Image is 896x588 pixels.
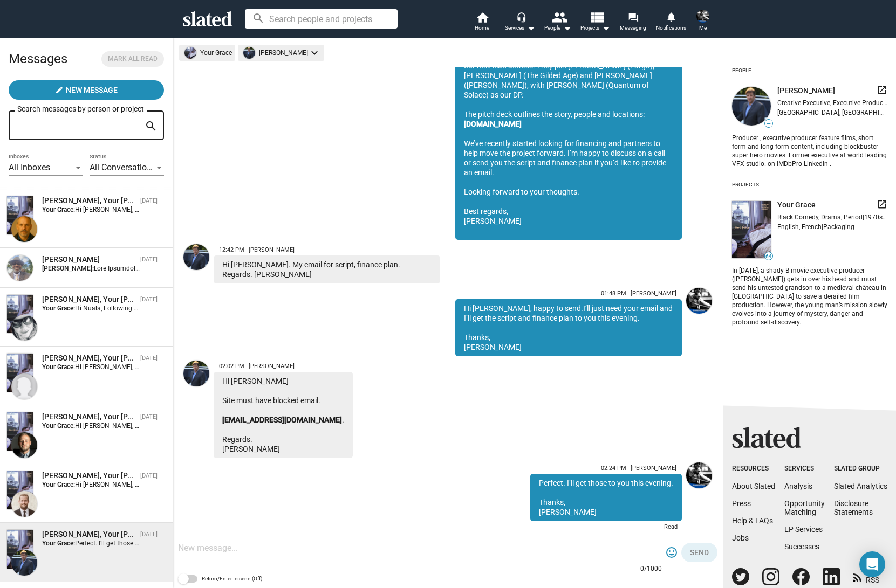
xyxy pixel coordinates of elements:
[75,539,266,547] span: Perfect. I’ll get those to you this evening. Thanks, [PERSON_NAME]
[577,11,614,34] button: Projects
[222,416,342,424] a: [EMAIL_ADDRESS][DOMAIN_NAME]
[732,534,749,542] a: Jobs
[699,22,707,34] span: Me
[140,197,158,204] time: [DATE]
[777,223,822,231] span: English, French
[834,465,887,473] div: Slated Group
[464,120,522,128] a: [DOMAIN_NAME]
[732,132,887,169] div: Producer , executive producer feature films, short form and long form content, including blockbus...
[524,22,537,34] mat-icon: arrow_drop_down
[245,9,398,29] input: Search people and projects
[765,121,772,127] span: —
[877,85,887,95] mat-icon: launch
[863,213,864,221] span: |
[42,254,136,265] div: Raquib Hakiem Abduallah
[834,499,873,516] a: DisclosureStatements
[42,422,75,430] strong: Your Grace:
[501,11,539,34] button: Services
[684,286,714,358] a: Sean Skelton
[7,354,33,392] img: Your Grace
[183,361,209,386] img: Ken mandeville
[9,46,67,72] h2: Messages
[823,223,854,231] span: Packaging
[90,162,156,172] span: All Conversations
[784,525,823,534] a: EP Services
[777,109,887,116] div: [GEOGRAPHIC_DATA], [GEOGRAPHIC_DATA]
[784,482,812,490] a: Analysis
[7,412,33,451] img: Your Grace
[784,465,825,473] div: Services
[219,246,244,253] span: 12:42 PM
[631,290,676,297] span: [PERSON_NAME]
[42,412,136,422] div: Andrew Ferguson, Your Grace
[238,45,324,61] mat-chip: [PERSON_NAME]
[631,465,676,472] span: [PERSON_NAME]
[732,265,887,327] div: In [DATE], a shady B-movie executive producer ([PERSON_NAME]) gets in over his head and must send...
[140,413,158,420] time: [DATE]
[202,572,262,585] span: Return/Enter to send (Off)
[666,11,676,22] mat-icon: notifications
[11,432,37,458] img: Andrew Ferguson
[614,11,652,34] a: Messaging
[42,539,75,547] strong: Your Grace:
[732,482,775,490] a: About Slated
[551,9,566,25] mat-icon: people
[777,99,887,107] div: Creative Executive, Executive Producer, Producer, Studio Executive, Visual Effects Producer
[516,12,526,22] mat-icon: headset_mic
[243,47,255,59] img: undefined
[652,11,690,34] a: Notifications
[665,546,678,559] mat-icon: tag_faces
[183,244,209,270] img: Ken mandeville
[690,543,709,562] span: Send
[7,530,33,568] img: Your Grace
[732,201,771,259] img: undefined
[214,372,353,458] div: Hi [PERSON_NAME] Site must have blocked email. . Regards. [PERSON_NAME]
[580,22,610,34] span: Projects
[822,223,823,231] span: |
[475,22,489,34] span: Home
[455,8,682,240] div: Hi [PERSON_NAME], Thanks for your interest in Your Grace. Things are progressing nicely. We’re st...
[732,516,773,525] a: Help & FAQs
[140,531,158,538] time: [DATE]
[42,305,75,312] strong: Your Grace:
[308,46,321,59] mat-icon: keyboard_arrow_down
[55,86,64,94] mat-icon: create
[249,363,295,370] span: [PERSON_NAME]
[455,299,682,356] div: Hi [PERSON_NAME], happy to send.I’ll just need your email and I’ll get the script and finance pla...
[108,53,158,65] span: Mark all read
[539,11,577,34] button: People
[42,353,136,363] div: Stu Pollok, Your Grace
[42,294,136,305] div: Nuala Quinn-Barton, Your Grace
[589,9,604,25] mat-icon: view_list
[42,265,94,272] strong: [PERSON_NAME]:
[7,471,33,509] img: Your Grace
[601,465,626,472] span: 02:24 PM
[75,422,448,430] span: Hi [PERSON_NAME], Just following up. I sent you the script about 6 weeks back. Any chance to read...
[7,255,33,281] img: Raquib Hakiem Abduallah
[681,543,717,562] button: Send
[9,162,50,172] span: All Inboxes
[696,10,709,23] img: Sean Skelton
[640,565,662,573] mat-hint: 0/1000
[620,22,646,34] span: Messaging
[656,22,686,34] span: Notifications
[530,474,682,521] div: Perfect. I’ll get those to you this evening. Thanks, [PERSON_NAME]
[784,499,825,516] a: OpportunityMatching
[530,521,682,535] div: Read
[463,11,501,34] a: Home
[732,63,751,78] div: People
[777,213,863,221] span: Black Comedy, Drama, Period
[219,363,244,370] span: 02:02 PM
[777,86,835,96] span: [PERSON_NAME]
[476,11,489,24] mat-icon: home
[834,482,887,490] a: Slated Analytics
[140,256,158,263] time: [DATE]
[140,472,158,479] time: [DATE]
[505,22,535,34] div: Services
[181,358,211,460] a: Ken mandeville
[145,118,158,135] mat-icon: search
[853,569,879,585] a: RSS
[684,460,714,537] a: Sean Skelton
[42,196,136,206] div: Patrick di Santo, Your Grace
[75,305,331,312] span: Hi Nuala, Following up again. Any chance to read Your Grace? Thanks, [PERSON_NAME]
